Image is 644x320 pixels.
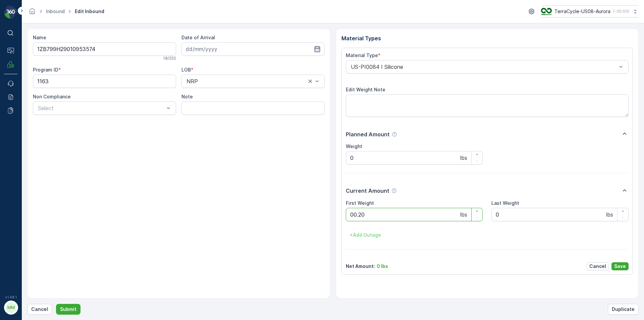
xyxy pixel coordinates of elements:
p: 18 / 255 [163,56,176,61]
label: Name [33,35,46,40]
label: Last Weight [491,200,519,206]
div: Help Tooltip Icon [391,188,397,193]
p: lbs [460,154,467,162]
p: Material Types [341,34,633,42]
p: Submit [60,306,76,313]
p: Planned Amount [346,130,390,138]
p: + Add Outage [350,232,381,238]
p: TerraCycle-US08-Aurora [554,8,610,15]
button: Save [611,262,629,270]
span: v 1.48.1 [4,295,17,299]
p: Cancel [589,263,606,270]
button: Cancel [27,304,52,315]
button: +Add Outage [346,230,385,240]
span: Edit Inbound [73,8,106,15]
p: lbs [460,211,467,219]
p: lbs [606,211,613,219]
label: Date of Arrival [181,35,215,40]
p: 0 lbs [377,263,388,270]
a: Homepage [29,10,36,16]
p: Current Amount [346,187,389,195]
p: ( -05:00 ) [613,9,629,14]
img: image_ci7OI47.png [541,8,552,15]
p: Cancel [31,306,48,313]
label: Program ID [33,67,58,73]
label: LOB [181,67,191,73]
button: TerraCycle-US08-Aurora(-05:00) [541,5,639,17]
button: Submit [56,304,80,315]
button: Cancel [587,262,609,270]
p: Save [614,263,626,270]
label: Note [181,94,193,99]
div: Help Tooltip Icon [392,132,397,137]
div: MM [6,302,16,313]
img: logo [4,5,17,19]
p: Net Amount : [346,263,375,270]
input: dd/mm/yyyy [181,42,325,56]
label: Edit Weight Note [346,87,385,92]
a: Inbound [46,8,65,14]
button: MM [4,301,17,315]
label: Weight [346,143,362,149]
label: First Weight [346,200,374,206]
label: Non Compliance [33,94,71,99]
p: Duplicate [612,306,635,313]
p: Select [38,104,164,112]
label: Material Type [346,52,378,58]
button: Duplicate [608,304,639,315]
